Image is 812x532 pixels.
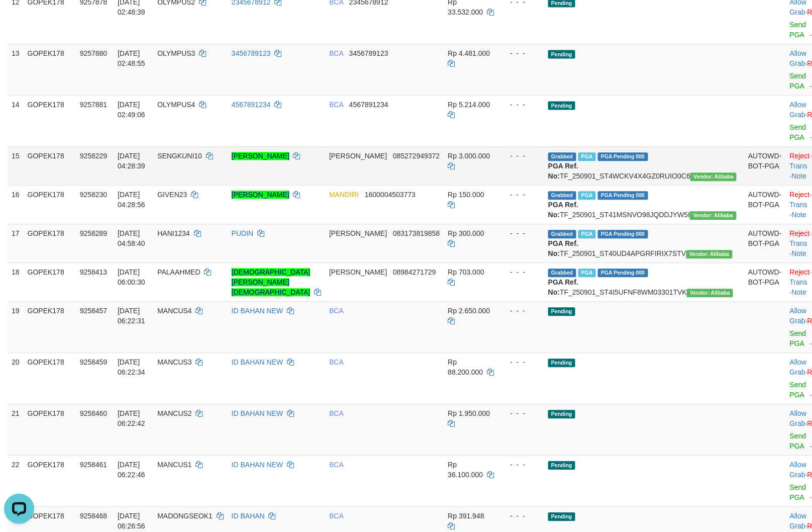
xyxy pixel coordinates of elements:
[548,410,575,418] span: Pending
[329,49,343,57] span: BCA
[80,268,108,276] span: 9258413
[448,358,483,376] span: Rp 88.200.000
[790,483,806,501] a: Send PGA
[792,249,807,257] a: Note
[24,455,76,506] td: GOPEK178
[790,358,806,376] a: Allow Grab
[790,307,807,325] span: ·
[232,101,271,109] a: 4567891234
[792,288,807,296] a: Note
[790,512,807,530] span: ·
[790,191,810,199] a: Reject
[24,352,76,404] td: GOPEK178
[329,191,359,199] span: MANDIRI
[502,408,540,418] div: - - -
[24,185,76,224] td: GOPEK178
[232,268,311,296] a: [DEMOGRAPHIC_DATA][PERSON_NAME][DEMOGRAPHIC_DATA]
[8,185,24,224] td: 16
[232,358,283,366] a: ID BAHAN NEW
[578,191,596,200] span: Marked by baopuja
[690,211,736,220] span: Vendor URL: https://settle4.1velocity.biz
[598,269,648,277] span: PGA Pending
[349,49,388,57] span: Copy 3456789123 to clipboard
[232,512,265,520] a: ID BAHAN
[448,461,483,479] span: Rp 36.100.000
[24,146,76,185] td: GOPEK178
[548,359,575,367] span: Pending
[790,229,810,237] a: Reject
[80,512,108,520] span: 9258468
[502,511,540,521] div: - - -
[548,152,576,161] span: Grabbed
[790,432,806,450] a: Send PGA
[329,512,343,520] span: BCA
[790,101,807,119] span: ·
[232,152,289,160] a: [PERSON_NAME]
[502,267,540,277] div: - - -
[686,250,733,258] span: Vendor URL: https://settle4.1velocity.biz
[118,512,145,530] span: [DATE] 06:26:56
[502,228,540,238] div: - - -
[157,49,195,57] span: OLYMPUS3
[548,239,578,257] b: PGA Ref. No:
[232,229,254,237] a: PUDIN
[365,191,416,199] span: Copy 1600004503773 to clipboard
[548,512,575,521] span: Pending
[118,307,145,325] span: [DATE] 06:22:31
[118,101,145,119] span: [DATE] 02:49:06
[790,409,807,427] span: ·
[502,460,540,470] div: - - -
[448,152,490,160] span: Rp 3.000.000
[157,307,191,315] span: MANCUS4
[157,152,202,160] span: SENGKUNI10
[744,262,786,301] td: AUTOWD-BOT-PGA
[790,49,806,67] a: Allow Grab
[792,211,807,219] a: Note
[790,512,806,530] a: Allow Grab
[548,269,576,277] span: Grabbed
[544,224,744,262] td: TF_250901_ST40UD4APGRFIRIX7STV
[598,230,648,238] span: PGA Pending
[329,358,343,366] span: BCA
[24,95,76,146] td: GOPEK178
[118,229,145,247] span: [DATE] 04:58:40
[8,404,24,455] td: 21
[790,72,806,90] a: Send PGA
[790,381,806,399] a: Send PGA
[790,21,806,39] a: Send PGA
[118,409,145,427] span: [DATE] 06:22:42
[448,229,484,237] span: Rp 300.000
[24,404,76,455] td: GOPEK178
[744,146,786,185] td: AUTOWD-BOT-PGA
[790,152,810,160] a: Reject
[118,268,145,286] span: [DATE] 06:00:30
[349,101,388,109] span: Copy 4567891234 to clipboard
[578,152,596,161] span: Marked by baopuja
[8,352,24,404] td: 20
[329,268,387,276] span: [PERSON_NAME]
[157,409,191,417] span: MANCUS2
[24,44,76,95] td: GOPEK178
[329,101,343,109] span: BCA
[8,224,24,262] td: 17
[448,409,490,417] span: Rp 1.950.000
[502,306,540,316] div: - - -
[232,49,271,57] a: 3456789123
[8,44,24,95] td: 13
[157,358,191,366] span: MANCUS3
[80,409,108,417] span: 9258460
[80,229,108,237] span: 9258289
[157,268,200,276] span: PALAAHMED
[790,101,806,119] a: Allow Grab
[118,358,145,376] span: [DATE] 06:22:34
[8,301,24,352] td: 19
[118,49,145,67] span: [DATE] 02:48:55
[80,461,108,469] span: 9258461
[544,146,744,185] td: TF_250901_ST4WCKV4X4GZ0RUIO0C6
[502,357,540,367] div: - - -
[448,191,484,199] span: Rp 150.000
[118,152,145,170] span: [DATE] 04:28:39
[8,95,24,146] td: 14
[232,307,283,315] a: ID BAHAN NEW
[118,191,145,209] span: [DATE] 04:28:56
